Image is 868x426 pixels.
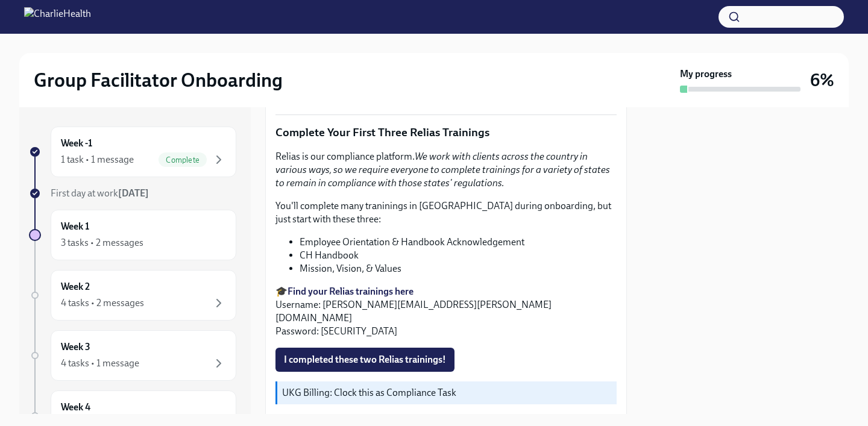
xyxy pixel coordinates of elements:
h2: Group Facilitator Onboarding [34,68,283,92]
em: We work with clients across the country in various ways, so we require everyone to complete train... [275,151,610,189]
p: UKG Billing: Clock this as Compliance Task [282,386,612,399]
a: Week 24 tasks • 2 messages [29,270,236,321]
div: 4 tasks • 2 messages [61,296,144,310]
span: I completed these two Relias trainings! [284,354,446,366]
p: You'll complete many traninings in [GEOGRAPHIC_DATA] during onboarding, but just start with these... [275,199,617,226]
div: 1 task • 1 message [61,153,134,166]
strong: My progress [680,67,732,81]
h6: Week 3 [61,340,90,354]
div: 3 tasks • 2 messages [61,236,143,249]
div: 4 tasks • 1 message [61,357,139,370]
li: Employee Orientation & Handbook Acknowledgement [300,236,617,249]
a: First day at work[DATE] [29,187,236,200]
li: CH Handbook [300,249,617,262]
a: Week 34 tasks • 1 message [29,330,236,381]
h6: Week 1 [61,220,89,233]
strong: [DATE] [118,187,149,199]
p: 🎓 Username: [PERSON_NAME][EMAIL_ADDRESS][PERSON_NAME][DOMAIN_NAME] Password: [SECURITY_DATA] [275,285,617,338]
a: Week 13 tasks • 2 messages [29,210,236,260]
h6: Week -1 [61,137,92,150]
p: Relias is our compliance platform. [275,150,617,190]
h3: 6% [810,69,834,91]
li: Mission, Vision, & Values [300,262,617,275]
img: CharlieHealth [24,7,91,27]
h6: Week 2 [61,280,90,293]
h6: Week 4 [61,401,90,414]
a: Find your Relias trainings here [288,286,414,297]
button: I completed these two Relias trainings! [275,348,454,372]
a: Week -11 task • 1 messageComplete [29,127,236,177]
span: Complete [159,155,207,164]
p: Complete Your First Three Relias Trainings [275,125,617,140]
span: First day at work [51,187,149,199]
